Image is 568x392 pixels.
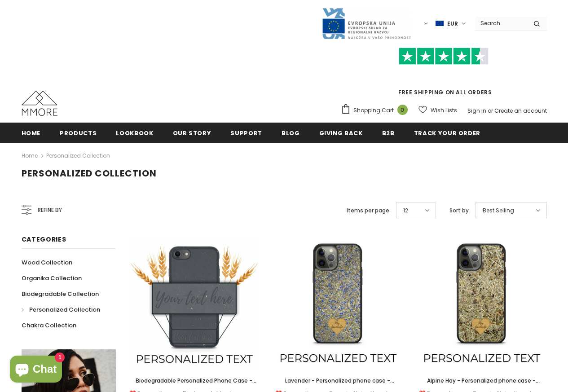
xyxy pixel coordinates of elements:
a: Biodegradable Collection [22,286,99,302]
a: support [230,123,262,143]
span: EUR [447,19,458,28]
span: Organika Collection [22,274,82,282]
a: Organika Collection [22,270,82,286]
span: Chakra Collection [22,321,76,330]
a: Track your order [414,123,480,143]
a: Personalized Collection [46,152,110,159]
a: Products [60,123,97,143]
img: Trust Pilot Stars [399,48,489,65]
a: Lavender - Personalized phone case - Personalized gift [273,376,403,386]
span: 0 [397,105,408,115]
iframe: Customer reviews powered by Trustpilot [341,65,547,88]
input: Search Site [475,17,527,30]
a: Wood Collection [22,255,72,270]
a: Blog [282,123,300,143]
span: Biodegradable Collection [22,290,99,298]
span: 12 [403,206,408,215]
a: Wish Lists [418,102,457,118]
span: Refine by [38,205,62,215]
span: Shopping Cart [353,106,394,115]
span: Giving back [319,129,363,137]
a: Giving back [319,123,363,143]
img: Javni Razpis [321,7,411,40]
a: Home [22,150,38,161]
span: Personalized Collection [29,305,100,314]
span: support [230,129,262,137]
a: Our Story [173,123,211,143]
span: Products [60,129,97,137]
span: FREE SHIPPING ON ALL ORDERS [341,52,547,96]
a: Lookbook [116,123,153,143]
img: MMORE Cases [22,91,57,116]
span: Track your order [414,129,480,137]
a: Shopping Cart 0 [341,104,412,117]
span: Wood Collection [22,258,72,267]
inbox-online-store-chat: Shopify online store chat [7,356,65,385]
a: Javni Razpis [321,19,411,27]
a: B2B [382,123,395,143]
span: Our Story [173,129,211,137]
a: Home [22,123,41,143]
label: Sort by [449,206,469,215]
a: Create an account [494,107,547,115]
a: Chakra Collection [22,317,76,333]
a: Biodegradable Personalized Phone Case - Black [129,376,260,386]
a: Sign In [467,107,486,115]
a: Alpine Hay - Personalized phone case - Personalized gift [417,376,547,386]
span: Best Selling [483,206,514,215]
span: Personalized Collection [22,167,157,180]
span: Blog [282,129,300,137]
span: B2B [382,129,395,137]
label: Items per page [347,206,389,215]
a: Personalized Collection [22,302,100,317]
span: Home [22,129,41,137]
span: Lookbook [116,129,153,137]
span: or [488,107,493,115]
span: Categories [22,235,66,244]
span: Wish Lists [431,106,457,115]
